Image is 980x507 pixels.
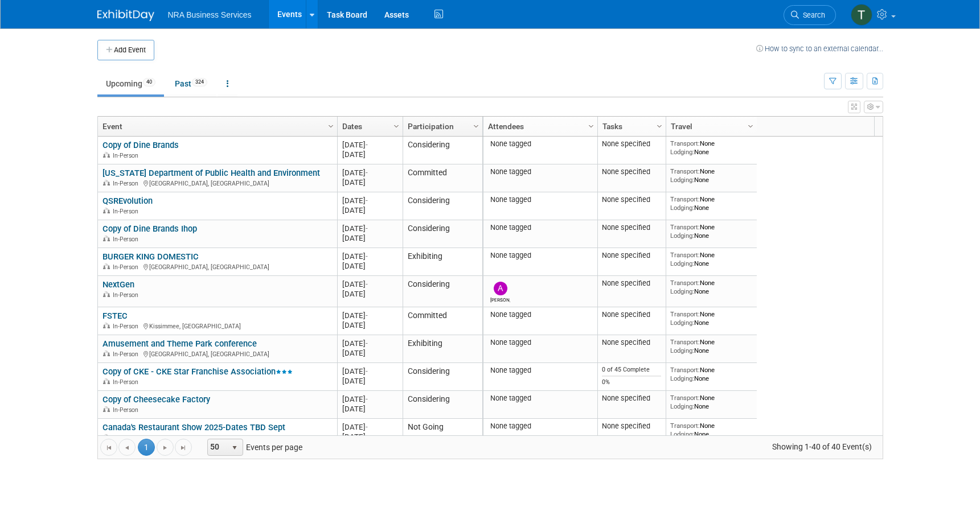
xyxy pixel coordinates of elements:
span: - [366,339,368,348]
img: ExhibitDay [97,10,154,21]
span: Lodging: [670,287,694,295]
div: None specified [602,167,661,176]
div: None tagged [487,422,593,431]
a: Canada's Restaurant Show 2025-Dates TBD Sept [102,422,285,432]
div: None specified [602,338,661,347]
span: Transport: [670,251,700,259]
a: Column Settings [390,117,403,134]
div: [DATE] [342,233,397,243]
div: None tagged [487,366,593,375]
div: None None [670,366,752,382]
span: Column Settings [587,122,596,131]
a: Go to the first page [100,439,117,456]
div: None specified [602,422,661,431]
span: Transport: [670,223,700,231]
span: Lodging: [670,232,694,240]
span: - [366,280,368,288]
a: Column Settings [470,117,482,134]
div: None None [670,310,752,327]
span: In-Person [113,434,142,442]
span: Lodging: [670,148,694,156]
a: Go to the next page [157,439,174,456]
div: None tagged [487,338,593,347]
div: [DATE] [342,404,397,414]
div: 0% [602,378,661,386]
div: [DATE] [342,261,397,271]
div: None tagged [487,195,593,204]
span: - [366,311,368,320]
span: - [366,395,368,403]
td: Considering [403,391,482,419]
span: Lodging: [670,374,694,382]
div: [DATE] [342,140,397,150]
div: [DATE] [342,205,397,215]
span: Events per page [192,439,314,456]
span: In-Person [113,208,142,215]
span: Column Settings [655,122,664,131]
span: Transport: [670,422,700,430]
div: [DATE] [342,252,397,261]
a: Column Settings [744,117,757,134]
td: Exhibiting [403,248,482,276]
a: Dates [342,117,395,136]
div: [GEOGRAPHIC_DATA], [GEOGRAPHIC_DATA] [102,349,332,358]
span: In-Person [113,152,142,159]
img: In-Person Event [103,351,110,356]
div: [DATE] [342,366,397,376]
div: [DATE] [342,422,397,432]
span: Lodging: [670,402,694,410]
div: [DATE] [342,224,397,233]
div: [GEOGRAPHIC_DATA], [GEOGRAPHIC_DATA] [102,178,332,188]
span: Lodging: [670,176,694,184]
td: Considering [403,363,482,391]
img: Amy Guy [494,282,507,295]
div: None None [670,139,752,156]
span: - [366,196,368,205]
div: None specified [602,279,661,288]
div: [DATE] [342,279,397,289]
div: None None [670,251,752,267]
span: Transport: [670,338,700,346]
a: Participation [408,117,475,136]
img: In-Person Event [103,378,110,384]
td: Considering [403,192,482,220]
a: Go to the last page [175,439,192,456]
div: None specified [602,251,661,260]
span: - [366,252,368,261]
div: None None [670,195,752,212]
div: None None [670,167,752,184]
span: Transport: [670,310,700,318]
div: None tagged [487,167,593,176]
a: Travel [671,117,749,136]
div: None None [670,338,752,355]
td: Considering [403,220,482,248]
span: In-Person [113,180,142,187]
a: BURGER KING DOMESTIC [102,252,199,262]
td: Not Going [403,419,482,447]
div: None tagged [487,223,593,232]
span: In-Person [113,236,142,243]
a: Upcoming40 [97,73,164,94]
div: [DATE] [342,150,397,159]
span: Column Settings [326,122,335,131]
div: 0 of 45 Complete [602,366,661,374]
div: None tagged [487,139,593,149]
div: [GEOGRAPHIC_DATA], [GEOGRAPHIC_DATA] [102,262,332,271]
span: In-Person [113,323,142,330]
span: - [366,367,368,376]
span: select [230,443,239,452]
img: In-Person Event [103,180,110,186]
a: Attendees [488,117,590,136]
span: - [366,168,368,177]
div: None specified [602,310,661,319]
span: 324 [192,78,207,86]
span: In-Person [113,263,142,271]
a: Column Settings [653,117,666,134]
img: In-Person Event [103,291,110,297]
a: Column Settings [585,117,597,134]
span: Go to the last page [179,443,188,452]
span: Transport: [670,279,700,287]
div: None specified [602,394,661,403]
div: None specified [602,139,661,149]
span: Lodging: [670,204,694,212]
